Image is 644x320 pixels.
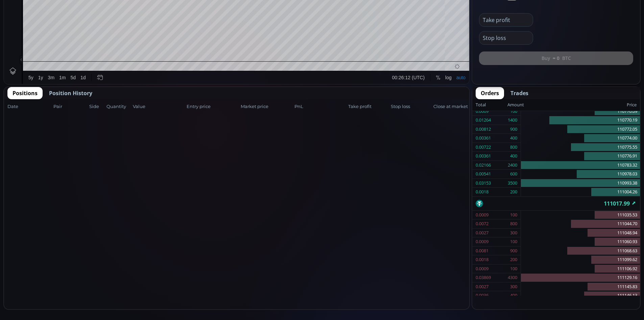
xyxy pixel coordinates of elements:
div: 110993.38 [521,179,640,188]
span: Quantity [106,103,131,110]
div: 2400 [508,161,517,170]
div: 0.0009 [476,211,488,219]
div: 0.03153 [476,179,491,188]
div: 110770.09 [521,107,640,116]
div: 111017.99 [472,197,640,210]
div: 400 [510,152,517,161]
button: Positions [7,87,43,99]
span: Date [7,103,51,110]
div: H [103,17,107,22]
div: Indicators [127,4,147,9]
div: 100 [510,264,517,273]
div: 100 [510,237,517,246]
span: Side [89,103,104,110]
span: Position History [49,89,92,97]
div: 111145.83 [521,282,640,292]
div: 1y [34,272,39,278]
div: 111099.62 [521,255,640,264]
div: 1 [33,16,40,22]
div: 110978.03 [521,170,640,179]
div: 0.0027 [476,229,488,237]
span: Market price [241,103,292,110]
div: 400 [510,291,517,300]
div: 0.01264 [476,116,491,125]
div: 110995.01 [80,17,101,22]
div: C [155,17,159,22]
span: Positions [13,89,38,97]
div: 110995.01 [133,17,153,22]
div: Market open [65,16,71,22]
div: 110783.32 [521,161,640,170]
div: 110770.19 [521,116,640,125]
div: 0.0018 [476,255,488,264]
div: 100 [510,211,517,219]
div: 200 [510,255,517,264]
span: 00:26:12 (UTC) [388,272,421,278]
div: 0.0027 [476,282,488,291]
div: 300 [510,229,517,237]
span: Stop loss [391,103,431,110]
div: 5y [24,272,29,278]
div: L [129,17,132,22]
div: 3500 [508,179,517,188]
div: 111035.53 [521,211,640,220]
div: 110776.91 [521,152,640,161]
div: 111030.86 [107,17,127,22]
div: Toggle Auto Scale [450,269,464,281]
div: 111048.94 [521,229,640,238]
div: BTC [22,16,33,22]
div: 0.0081 [476,247,488,255]
div: Total [476,101,507,109]
div: 0.02166 [476,161,491,170]
div: Price [524,101,637,109]
div: 900 [510,125,517,134]
span: Orders [481,89,499,97]
div: 8 [39,24,42,29]
span: Pair [53,103,87,110]
div: 1400 [508,116,517,125]
div: 111129.16 [521,273,640,282]
span: Entry price [187,103,238,110]
button: 00:26:12 (UTC) [386,269,423,281]
div: 4300 [508,273,517,282]
div: 111017.99 [159,17,179,22]
div: 200 [510,188,517,196]
div: 800 [510,219,517,228]
div: 0.0009 [476,237,488,246]
div: Bitcoin [40,16,60,22]
div: 400 [510,134,517,143]
div: Volume [22,24,37,29]
div: Hide Drawings Toolbar [16,253,19,262]
div: Toggle Percentage [429,269,439,281]
div: 800 [510,143,517,152]
div: Toggle Log Scale [439,269,450,281]
span: Trades [510,89,528,97]
span: Close at market [433,103,466,110]
div: O [77,17,80,22]
div: 5d [67,272,72,278]
div: 111044.70 [521,219,640,229]
div: 0.0018 [476,188,488,196]
span: PnL [294,103,346,110]
div: +22.97 (+0.02%) [182,17,214,22]
div: 111068.63 [521,247,640,256]
div: 0.00722 [476,143,491,152]
button: Orders [476,87,504,99]
div: 111106.92 [521,264,640,274]
button: Position History [44,87,97,99]
div: 110775.55 [521,143,640,152]
div: log [441,272,448,278]
div: Compare [92,4,111,9]
div: 0.00541 [476,170,491,178]
div: 0.0009 [476,107,488,116]
div: auto [452,272,461,278]
div: Amount [507,101,524,109]
div:  [6,90,11,97]
div: 300 [510,282,517,291]
div: 0.00361 [476,152,491,161]
div: 900 [510,247,517,255]
div: 110774.00 [521,134,640,143]
div: 1 m [56,4,63,9]
div: 1m [55,272,62,278]
div: 0.00812 [476,125,491,134]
